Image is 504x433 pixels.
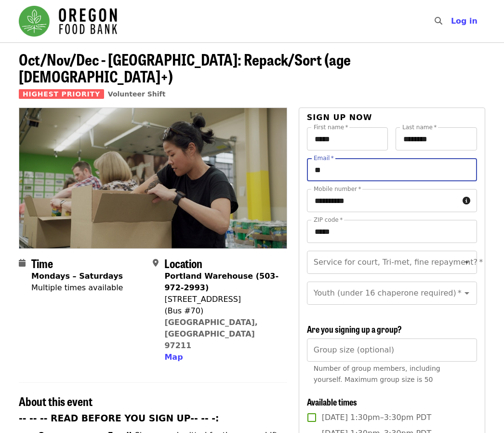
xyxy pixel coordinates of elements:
[307,338,477,362] input: [object Object]
[19,413,219,423] strong: -- -- -- READ BEFORE YOU SIGN UP-- -- -:
[19,392,93,409] span: About this event
[164,255,202,271] span: Location
[396,127,477,150] input: Last name
[435,16,442,26] i: search icon
[460,256,474,269] button: Open
[19,89,104,99] span: Highest Priority
[164,294,279,305] div: [STREET_ADDRESS]
[314,365,440,383] span: Number of group members, including yourself. Maximum group size is 50
[463,196,470,205] i: circle-info icon
[19,258,26,268] i: calendar icon
[314,155,334,161] label: Email
[31,271,123,281] strong: Mondays – Saturdays
[19,48,351,87] span: Oct/Nov/Dec - [GEOGRAPHIC_DATA]: Repack/Sort (age [DEMOGRAPHIC_DATA]+)
[307,127,388,150] input: First name
[307,220,477,243] input: ZIP code
[108,90,166,98] a: Volunteer Shift
[307,323,402,335] span: Are you signing up a group?
[402,124,437,130] label: Last name
[307,158,477,181] input: Email
[31,255,53,271] span: Time
[164,352,183,363] button: Map
[153,258,159,268] i: map-marker-alt icon
[164,271,279,292] strong: Portland Warehouse (503-972-2993)
[314,217,343,223] label: ZIP code
[19,6,117,37] img: Oregon Food Bank - Home
[307,113,372,122] span: Sign up now
[448,10,456,33] input: Search
[451,16,477,26] span: Log in
[314,186,361,192] label: Mobile number
[307,395,357,408] span: Available times
[19,108,287,248] img: Oct/Nov/Dec - Portland: Repack/Sort (age 8+) organized by Oregon Food Bank
[164,318,258,350] a: [GEOGRAPHIC_DATA], [GEOGRAPHIC_DATA] 97211
[164,352,183,362] span: Map
[443,12,485,31] button: Log in
[460,286,474,300] button: Open
[322,412,431,423] span: [DATE] 1:30pm–3:30pm PDT
[31,282,123,294] div: Multiple times available
[307,189,459,212] input: Mobile number
[314,124,348,130] label: First name
[164,305,279,317] div: (Bus #70)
